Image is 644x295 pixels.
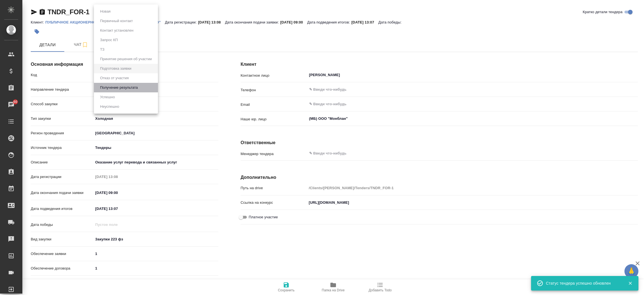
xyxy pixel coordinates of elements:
button: Принятие решения об участии [98,56,153,62]
button: Успешно [98,94,117,100]
button: Запрос КП [98,37,120,43]
button: Подготовка заявки [98,65,133,72]
button: Первичный контакт [98,18,134,24]
div: Статус тендера успешно обновлен [546,280,620,286]
button: Отказ от участия [98,75,130,81]
button: Неуспешно [98,104,121,110]
button: ТЗ [98,46,106,53]
button: Закрыть [624,281,636,286]
button: Новая [98,8,112,15]
button: Получение результата [98,85,139,91]
button: Контакт установлен [98,27,135,34]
